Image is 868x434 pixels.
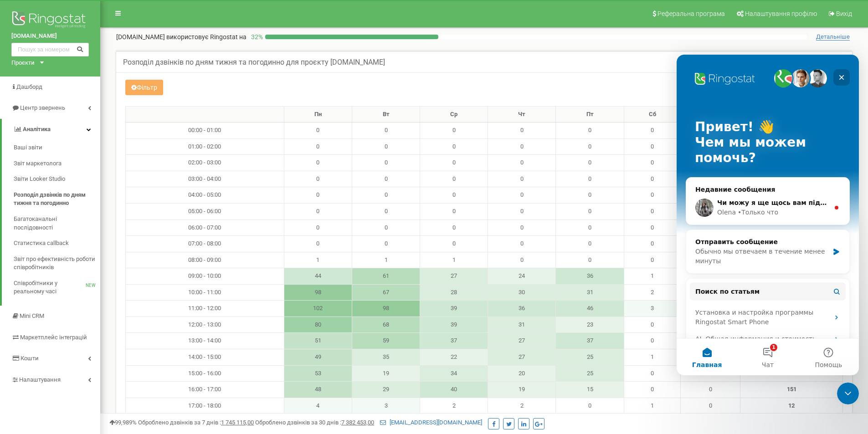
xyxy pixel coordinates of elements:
[488,220,556,236] td: 0
[126,333,284,349] td: 13:00 - 14:00
[126,284,284,301] td: 10:00 - 11:00
[352,268,420,285] td: 61
[624,236,681,252] td: 0
[126,187,284,204] td: 04:00 - 05:00
[126,236,284,252] td: 07:00 - 08:00
[14,143,42,152] span: Ваші звіти
[247,32,265,41] p: 32 %
[11,32,89,41] a: [DOMAIN_NAME]
[126,220,284,236] td: 06:00 - 07:00
[556,220,624,236] td: 0
[420,171,488,187] td: 0
[837,383,859,404] iframe: Intercom live chat
[787,386,796,393] strong: 151
[556,284,624,301] td: 31
[380,419,482,426] a: [EMAIL_ADDRESS][DOMAIN_NAME]
[420,106,488,123] th: Ср
[352,333,420,349] td: 59
[624,301,681,317] td: 3
[488,236,556,252] td: 0
[624,268,681,285] td: 1
[352,106,420,123] th: Вт
[816,33,850,41] span: Детальніше
[126,203,284,220] td: 05:00 - 06:00
[352,252,420,268] td: 1
[677,55,859,375] iframe: Intercom live chat
[624,252,681,268] td: 0
[126,123,284,139] td: 00:00 - 01:00
[488,365,556,382] td: 20
[488,187,556,204] td: 0
[624,398,681,414] td: 1
[109,419,137,426] span: 99,989%
[284,349,352,366] td: 49
[352,382,420,398] td: 29
[284,317,352,333] td: 80
[284,236,352,252] td: 0
[420,349,488,366] td: 22
[556,333,624,349] td: 37
[556,301,624,317] td: 46
[420,301,488,317] td: 39
[284,171,352,187] td: 0
[11,9,89,32] img: Ringostat logo
[787,370,796,377] strong: 151
[284,268,352,285] td: 44
[420,187,488,204] td: 0
[352,187,420,204] td: 0
[126,252,284,268] td: 08:00 - 09:00
[341,419,374,426] u: 7 382 453,00
[788,402,795,409] strong: 12
[14,211,100,235] a: Багатоканальні послідовності
[126,138,284,155] td: 01:00 - 02:00
[21,355,39,362] span: Кошти
[126,155,284,171] td: 02:00 - 03:00
[284,398,352,414] td: 4
[14,140,100,156] a: Ваші звіти
[352,284,420,301] td: 67
[14,159,62,168] span: Звіт маркетолога
[420,155,488,171] td: 0
[126,171,284,187] td: 03:00 - 04:00
[556,365,624,382] td: 25
[488,106,556,123] th: Чт
[14,239,69,248] span: Статистика callback
[488,252,556,268] td: 0
[352,349,420,366] td: 35
[556,349,624,366] td: 25
[624,333,681,349] td: 0
[20,104,65,111] span: Центр звернень
[488,155,556,171] td: 0
[488,268,556,285] td: 24
[488,123,556,139] td: 0
[624,138,681,155] td: 0
[284,138,352,155] td: 0
[556,236,624,252] td: 0
[556,203,624,220] td: 0
[488,203,556,220] td: 0
[420,252,488,268] td: 1
[488,333,556,349] td: 27
[420,138,488,155] td: 0
[420,220,488,236] td: 0
[681,382,740,398] td: 0
[14,171,100,187] a: Звіти Looker Studio
[284,252,352,268] td: 1
[284,333,352,349] td: 51
[11,43,89,56] input: Пошук за номером
[420,203,488,220] td: 0
[745,10,817,17] span: Налаштування профілю
[126,317,284,333] td: 12:00 - 13:00
[16,83,42,90] span: Дашборд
